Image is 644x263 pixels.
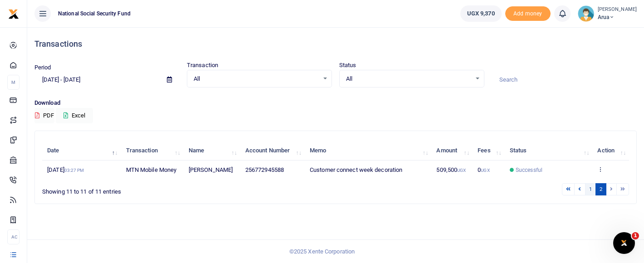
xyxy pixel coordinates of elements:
[467,9,495,18] span: UGX 9,370
[7,75,20,90] li: M
[189,166,233,173] span: [PERSON_NAME]
[578,5,637,22] a: profile-user [PERSON_NAME] Arua
[126,166,177,173] span: MTN Mobile Money
[339,61,356,70] label: Status
[598,13,637,21] span: Arua
[34,39,637,49] h4: Transactions
[595,183,606,195] a: 2
[505,141,593,161] th: Status: activate to sort column ascending
[436,166,466,173] span: 509,500
[310,166,402,173] span: Customer connect week decoration
[578,5,594,22] img: profile-user
[346,74,471,83] span: All
[56,108,93,123] button: Excel
[505,10,551,16] a: Add money
[632,232,639,239] span: 1
[64,168,84,173] small: 03:27 PM
[194,74,319,83] span: All
[305,141,431,161] th: Memo: activate to sort column ascending
[54,10,134,18] span: National Social Security Fund
[7,229,20,244] li: Ac
[184,141,240,161] th: Name: activate to sort column ascending
[516,166,542,174] span: Successful
[245,166,284,173] span: 256772945588
[598,6,637,14] small: [PERSON_NAME]
[481,168,489,173] small: UGX
[187,61,218,70] label: Transaction
[473,141,505,161] th: Fees: activate to sort column ascending
[457,5,505,22] li: Wallet ballance
[8,9,19,19] img: logo-small
[34,63,51,72] label: Period
[34,108,54,123] button: PDF
[460,5,502,22] a: UGX 9,370
[492,72,637,88] input: Search
[505,6,551,21] span: Add money
[34,98,637,108] p: Download
[42,141,121,161] th: Date: activate to sort column descending
[592,141,629,161] th: Action: activate to sort column ascending
[457,168,466,173] small: UGX
[8,10,19,17] a: logo-small logo-large logo-large
[478,166,489,173] span: 0
[585,183,596,195] a: 1
[431,141,473,161] th: Amount: activate to sort column ascending
[121,141,183,161] th: Transaction: activate to sort column ascending
[34,72,160,88] input: select period
[47,166,84,173] span: [DATE]
[613,232,635,254] iframe: Intercom live chat
[505,6,551,21] li: Toup your wallet
[42,182,283,196] div: Showing 11 to 11 of 11 entries
[240,141,305,161] th: Account Number: activate to sort column ascending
